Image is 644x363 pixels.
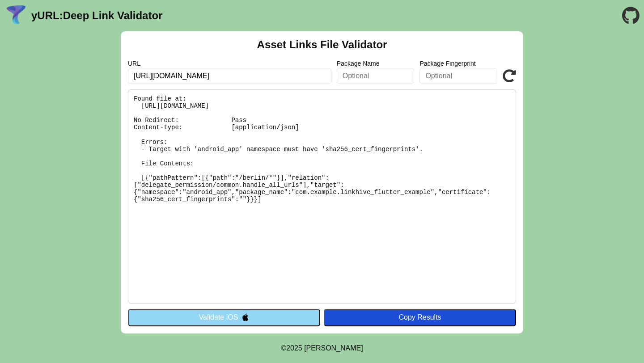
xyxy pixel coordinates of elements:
[4,4,28,27] img: yURL Logo
[328,313,512,321] div: Copy Results
[324,309,516,326] button: Copy Results
[128,309,320,326] button: Validate iOS
[337,68,415,84] input: Optional
[128,68,331,84] input: Required
[304,344,363,352] a: Michael Ibragimchayev's Personal Site
[128,89,516,304] pre: Found file at: [URL][DOMAIN_NAME] No Redirect: Pass Content-type: [application/json] Errors: - Ta...
[419,60,497,67] label: Package Fingerprint
[419,68,497,84] input: Optional
[241,313,249,321] img: appleIcon.svg
[286,344,302,352] span: 2025
[281,333,363,363] footer: ©
[257,38,387,51] h2: Asset Links File Validator
[128,60,331,67] label: URL
[337,60,415,67] label: Package Name
[31,9,162,22] a: yURL:Deep Link Validator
